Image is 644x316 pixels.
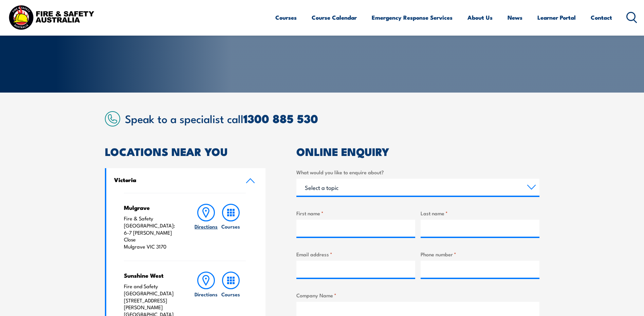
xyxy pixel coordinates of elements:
label: What would you like to enquire about? [296,168,539,176]
a: Courses [275,8,297,26]
h6: Directions [195,291,218,298]
a: Courses [219,204,243,250]
h4: Victoria [114,176,236,183]
label: Phone number [421,250,539,258]
label: Company Name [296,291,539,299]
a: Contact [591,8,612,26]
h4: Sunshine West [124,272,181,279]
a: Learner Portal [537,8,576,26]
h2: LOCATIONS NEAR YOU [105,146,266,156]
a: About Us [467,8,493,26]
h6: Directions [195,223,218,230]
p: Fire & Safety [GEOGRAPHIC_DATA]: 6-7 [PERSON_NAME] Close Mulgrave VIC 3170 [124,215,181,250]
h4: Mulgrave [124,204,181,211]
a: 1300 885 530 [243,109,318,127]
h2: Speak to a specialist call [125,112,539,124]
h6: Courses [221,223,240,230]
label: Last name [421,209,539,217]
a: Victoria [106,168,266,193]
a: Directions [194,204,218,250]
h6: Courses [221,291,240,298]
label: First name [296,209,415,217]
label: Email address [296,250,415,258]
a: News [508,8,522,26]
a: Emergency Response Services [372,8,453,26]
h2: ONLINE ENQUIRY [296,146,539,156]
a: Course Calendar [312,8,357,26]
